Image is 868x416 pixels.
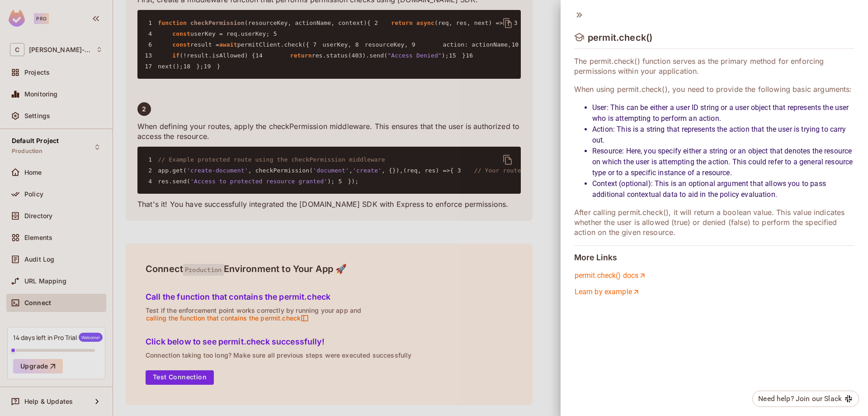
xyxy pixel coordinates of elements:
a: Learn by example [574,287,640,297]
h4: permit.check() [588,32,652,43]
h5: More Links [574,253,854,262]
li: User: This can be either a user ID string or a user object that represents the user who is attemp... [592,102,854,124]
li: Action: This is a string that represents the action that the user is trying to carry out. [592,124,854,146]
p: After calling permit.check(), it will return a boolean value. This value indicates whether the us... [574,207,854,237]
li: Context (optional): This is an optional argument that allows you to pass additional contextual da... [592,178,854,200]
p: The permit.check() function serves as the primary method for enforcing permissions within your ap... [574,56,854,76]
li: Resource: Here, you specify either a string or an object that denotes the resource on which the u... [592,146,854,178]
a: permit.check() docs [574,270,647,281]
div: Need help? Join our Slack [758,393,842,404]
p: When using permit.check(), you need to provide the following basic arguments: [574,84,854,94]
